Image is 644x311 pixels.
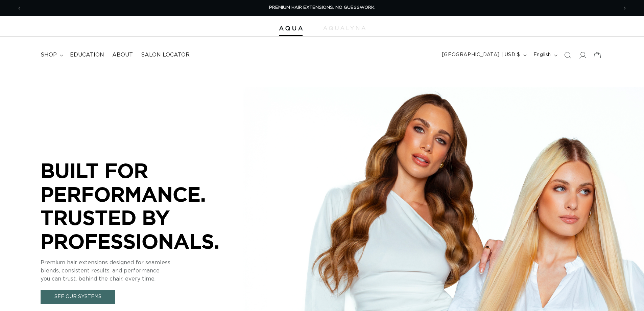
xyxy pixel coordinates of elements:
[269,5,375,10] span: PREMIUM HAIR EXTENSIONS. NO GUESSWORK.
[41,290,115,304] a: See Our Systems
[70,51,104,59] span: Education
[442,51,520,59] span: [GEOGRAPHIC_DATA] | USD $
[323,26,365,30] img: aqualyna.com
[12,2,27,15] button: Previous announcement
[41,159,243,253] p: BUILT FOR PERFORMANCE. TRUSTED BY PROFESSIONALS.
[41,259,243,283] p: Premium hair extensions designed for seamless blends, consistent results, and performance you can...
[438,49,529,62] button: [GEOGRAPHIC_DATA] | USD $
[141,51,190,59] span: Salon Locator
[533,51,551,59] span: English
[560,48,575,63] summary: Search
[617,2,632,15] button: Next announcement
[66,47,108,63] a: Education
[37,47,66,63] summary: shop
[279,26,303,31] img: Aqua Hair Extensions
[112,51,133,59] span: About
[108,47,137,63] a: About
[529,49,560,62] button: English
[137,47,194,63] a: Salon Locator
[41,51,57,59] span: shop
